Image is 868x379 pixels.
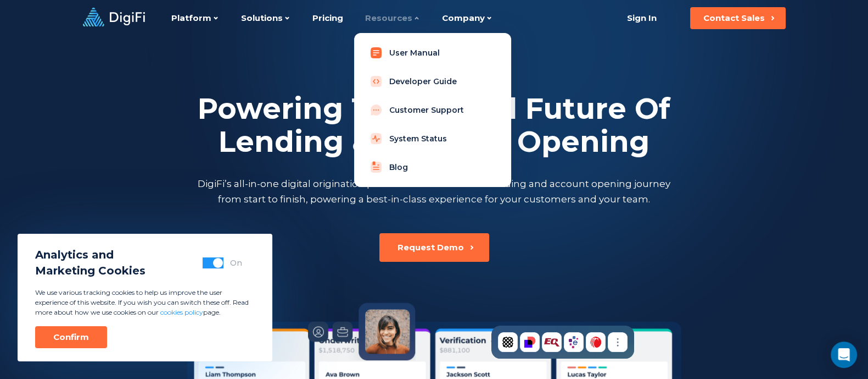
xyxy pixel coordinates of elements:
[35,247,145,263] span: Analytics and
[53,332,89,343] div: Confirm
[160,308,203,316] a: cookies policy
[195,92,673,158] h2: Powering The Digital Future Of Lending & Account Opening
[363,70,502,92] a: Developer Guide
[35,288,255,317] p: We use various tracking cookies to help us improve the user experience of this website. If you wi...
[35,326,107,348] button: Confirm
[195,176,673,207] p: DigiFi’s all-in-one digital origination platform streamlines the lending and account opening jour...
[363,99,502,121] a: Customer Support
[363,128,502,150] a: System Status
[35,263,145,279] span: Marketing Cookies
[397,242,464,253] div: Request Demo
[614,7,670,29] a: Sign In
[379,233,489,262] button: Request Demo
[831,342,857,368] div: Open Intercom Messenger
[690,7,786,29] button: Contact Sales
[230,257,242,268] div: On
[703,13,765,24] div: Contact Sales
[363,156,502,178] a: Blog
[363,42,502,64] a: User Manual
